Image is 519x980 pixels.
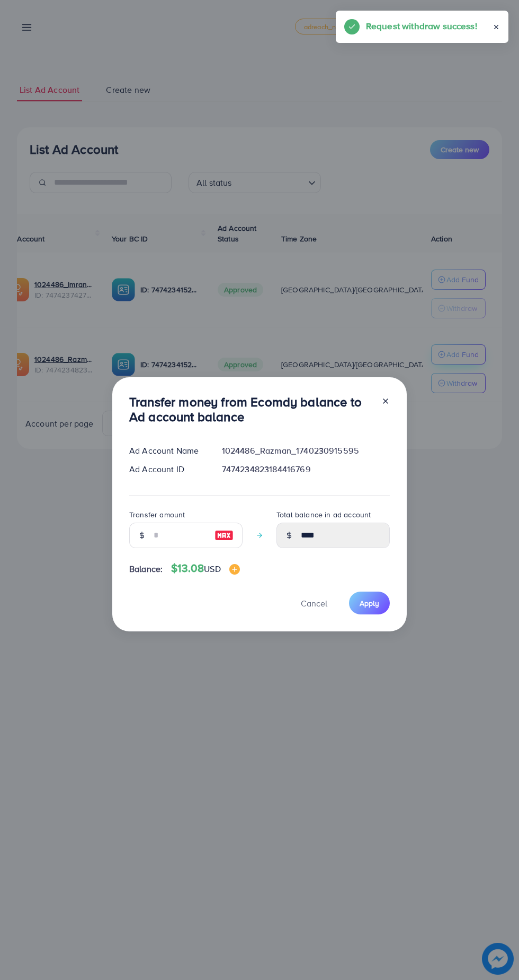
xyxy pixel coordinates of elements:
[288,592,341,614] button: Cancel
[129,563,163,575] span: Balance:
[276,509,371,520] label: Total balance in ad account
[213,445,398,457] div: 1024486_Razman_1740230915595
[301,597,327,609] span: Cancel
[129,509,185,520] label: Transfer amount
[213,463,398,475] div: 7474234823184416769
[360,598,379,609] span: Apply
[121,445,213,457] div: Ad Account Name
[171,562,239,575] h4: $13.08
[366,19,477,33] h5: Request withdraw success!
[121,463,213,475] div: Ad Account ID
[204,563,220,575] span: USD
[349,592,390,614] button: Apply
[229,564,240,575] img: image
[214,529,234,542] img: image
[129,394,373,425] h3: Transfer money from Ecomdy balance to Ad account balance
